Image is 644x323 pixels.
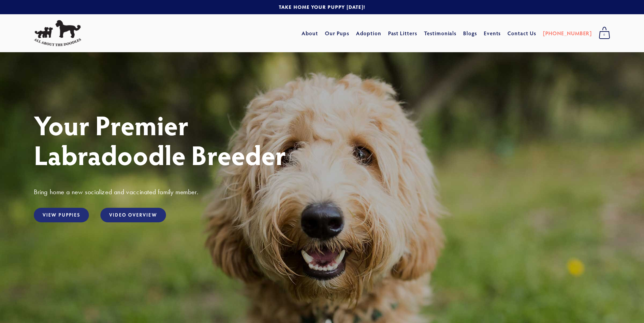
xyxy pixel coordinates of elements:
h1: Your Premier Labradoodle Breeder [34,110,610,169]
a: 0 items in cart [595,25,614,42]
img: All About The Doodles [34,20,81,46]
h3: Bring home a new socialized and vaccinated family member. [34,187,610,196]
a: Adoption [356,27,381,39]
span: 0 [599,31,610,39]
a: About [302,27,318,39]
a: Blogs [463,27,477,39]
a: Past Litters [388,29,418,37]
a: Events [484,27,501,39]
a: Testimonials [424,27,457,39]
a: Contact Us [507,27,536,39]
a: [PHONE_NUMBER] [543,27,592,39]
a: View Puppies [34,208,89,222]
a: Our Pups [325,27,350,39]
a: Video Overview [100,208,166,222]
